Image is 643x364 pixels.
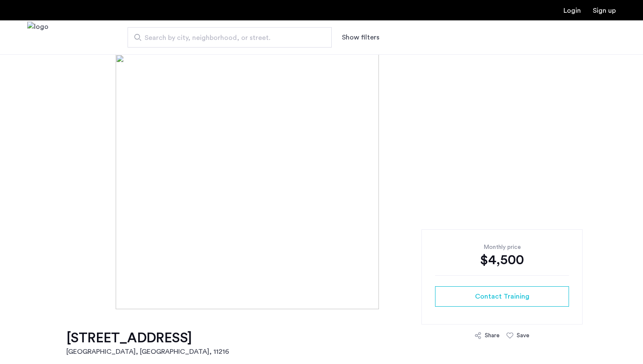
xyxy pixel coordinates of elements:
[435,251,569,268] div: $4,500
[342,32,379,42] button: Show or hide filters
[27,22,48,54] a: Cazamio Logo
[27,22,48,54] img: logo
[116,54,527,309] img: [object%20Object]
[66,330,229,357] a: [STREET_ADDRESS][GEOGRAPHIC_DATA], [GEOGRAPHIC_DATA], 11216
[435,286,569,307] button: button
[563,7,581,14] a: Login
[435,243,569,251] div: Monthly price
[128,27,332,48] input: Apartment Search
[475,291,529,302] span: Contact Training
[145,33,308,43] span: Search by city, neighborhood, or street.
[66,347,229,357] h2: [GEOGRAPHIC_DATA], [GEOGRAPHIC_DATA] , 11216
[517,331,529,340] div: Save
[485,331,500,340] div: Share
[66,330,229,347] h1: [STREET_ADDRESS]
[593,7,616,14] a: Registration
